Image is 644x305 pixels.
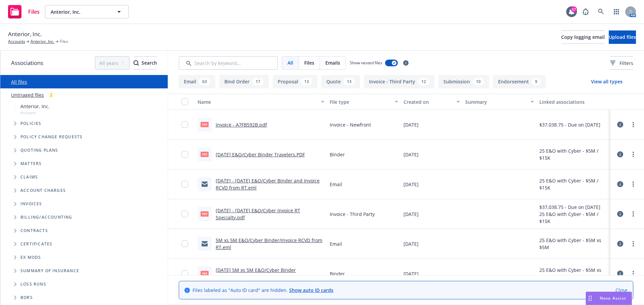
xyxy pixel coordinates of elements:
[20,296,33,300] span: BORs
[20,122,42,126] span: Policies
[216,267,296,280] a: [DATE] 5M xs 5M E&O/Cyber Binder Scottsdale.PDF
[330,98,391,105] div: File type
[327,94,401,110] button: File type
[600,295,626,301] span: Nova Assist
[571,6,577,12] div: 17
[609,30,636,44] button: Upload files
[11,79,27,85] a: All files
[404,181,419,188] span: [DATE]
[20,188,66,193] span: Account charges
[20,229,48,233] span: Contracts
[629,240,637,248] a: more
[201,122,209,127] span: pdf
[325,59,340,66] span: Emails
[304,59,314,66] span: Files
[20,242,52,246] span: Certificates
[493,75,546,88] button: Endorsement
[193,287,333,294] span: Files labeled as "Auto ID card" are hidden.
[586,292,594,305] div: Drag to move
[539,147,608,161] div: 25 E&O with Cyber - $5M / $15K
[47,91,56,99] div: 2
[181,181,188,187] input: Toggle Row Selected
[539,121,600,128] div: $37,038.75 - Due on [DATE]
[219,75,269,88] button: Bind Order
[216,237,322,250] a: 5M xs 5M E&O/Cyber Binder/Invoice RCVD from RT.eml
[181,121,188,128] input: Toggle Row Selected
[364,75,434,88] button: Invoice - Third Party
[418,78,429,85] div: 12
[289,287,333,293] a: Show auto ID cards
[20,202,42,206] span: Invoices
[181,98,188,105] input: Select all
[610,56,633,70] button: Filters
[216,151,305,158] a: [DATE] E&O/Cyber Binder Travelers.PDF
[216,177,320,191] a: [DATE] - [DATE] E&O/Cyber Binder and Invoice RCVD from RT.eml
[20,148,58,152] span: Quoting plans
[20,162,42,166] span: Matters
[11,91,44,98] a: Untriaged files
[629,270,637,278] a: more
[51,8,109,15] span: Anterior, Inc.
[620,60,633,67] span: Filters
[330,121,371,128] span: Invoice - Newfront
[181,211,188,217] input: Toggle Row Selected
[0,101,168,211] div: Tree Example
[201,211,209,216] span: pdf
[321,75,360,88] button: Quote
[539,237,608,251] div: 25 E&O with Cyber - $5M xs $5M
[539,204,608,211] div: $37,038.75 - Due on [DATE]
[532,78,541,85] div: 9
[181,151,188,158] input: Toggle Row Selected
[195,94,327,110] button: Name
[133,60,139,66] svg: Search
[20,175,38,179] span: Claims
[579,5,592,18] a: Report a Bug
[594,5,608,18] a: Search
[539,98,608,105] div: Linked associations
[28,9,40,14] span: Files
[8,39,25,45] a: Accounts
[610,5,623,18] a: Switch app
[465,98,526,105] div: Summary
[252,78,264,85] div: 17
[11,59,43,67] span: Associations
[20,269,79,273] span: Summary of insurance
[343,78,355,85] div: 13
[20,282,46,286] span: Loss Runs
[201,271,209,276] span: PDF
[404,98,452,105] div: Created on
[133,56,157,70] button: SearchSearch
[60,39,68,45] span: Files
[20,255,41,259] span: Ex Mods
[133,57,157,69] div: Search
[404,121,419,128] span: [DATE]
[473,78,484,85] div: 10
[404,240,419,247] span: [DATE]
[330,151,345,158] span: Binder
[561,34,605,40] span: Copy logging email
[216,122,267,128] a: Invoice - A7FB592B.pdf
[330,270,345,277] span: Binder
[615,287,628,294] a: Close
[45,5,129,18] button: Anterior, Inc.
[179,75,215,88] button: Email
[199,78,210,85] div: 63
[438,75,489,88] button: Submission
[609,34,636,40] span: Upload files
[301,78,312,85] div: 13
[330,240,342,247] span: Email
[198,98,317,105] div: Name
[401,94,463,110] button: Created on
[350,60,382,66] span: Show nested files
[179,56,278,70] input: Search by keyword...
[273,75,317,88] button: Proposal
[20,135,83,139] span: Policy change requests
[404,211,419,218] span: [DATE]
[20,215,72,219] span: Billing/Accounting
[629,150,637,158] a: more
[629,210,637,218] a: more
[463,94,536,110] button: Summary
[539,266,608,281] div: 25 E&O with Cyber - $5M xs $5M
[404,270,419,277] span: [DATE]
[201,152,209,157] span: PDF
